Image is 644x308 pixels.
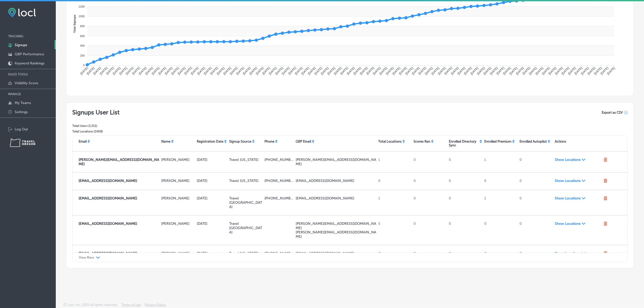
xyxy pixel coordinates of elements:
[157,66,167,76] tspan: [DATE]
[145,66,154,76] tspan: [DATE]
[412,219,447,241] div: 0
[522,66,531,76] tspan: [DATE]
[603,179,607,184] span: Remove user from your referral organization.
[209,66,219,76] tspan: [DATE]
[431,66,440,76] tspan: [DATE]
[93,66,102,76] tspan: [DATE]
[105,66,115,76] tspan: [DATE]
[112,66,121,76] tspan: [DATE]
[79,158,159,166] p: james@zenith-pnw.com
[517,194,553,211] div: 0
[79,15,85,18] tspan: 1000
[447,249,482,258] div: 0
[450,66,460,76] tspan: [DATE]
[412,194,447,211] div: 0
[216,66,225,76] tspan: [DATE]
[320,66,330,76] tspan: [DATE]
[15,43,27,47] p: Signups
[376,156,412,168] div: 1
[184,66,193,76] tspan: [DATE]
[372,66,382,76] tspan: [DATE]
[535,66,544,76] tspan: [DATE]
[587,66,596,76] tspan: [DATE]
[161,221,194,226] p: Skye Schoedel
[229,251,262,255] p: Travel [US_STATE]
[483,66,492,76] tspan: [DATE]
[489,66,499,76] tspan: [DATE]
[15,127,28,131] p: Log Out
[418,66,427,76] tspan: [DATE]
[548,66,557,76] tspan: [DATE]
[223,66,232,76] tspan: [DATE]
[517,219,553,241] div: 0
[118,66,128,76] tspan: [DATE]
[482,156,517,168] div: 1
[161,196,194,200] p: Kitty McLeodMartinez
[593,66,603,76] tspan: [DATE]
[229,179,262,183] p: Travel [US_STATE]
[484,140,511,143] p: Enrolled Premium
[79,179,159,183] p: lily.crisp@juniperpreserve.com
[447,156,482,168] div: 0
[80,54,85,57] tspan: 200
[603,158,607,163] span: Remove user from your referral organization.
[482,249,517,258] div: 0
[79,221,159,226] p: skye@rankrevolutionseo.com
[528,66,538,76] tspan: [DATE]
[555,196,602,200] span: Show Locations
[296,196,376,200] p: fielddaybb@gmail.com
[197,179,227,183] p: [DATE]
[296,158,376,166] p: James@zenith-pnw.com
[79,256,94,259] p: View More
[482,194,517,211] div: 1
[264,196,294,200] p: [PHONE_NUMBER]
[606,66,616,76] tspan: [DATE]
[482,177,517,186] div: 6
[603,221,607,227] span: Remove user from your referral organization.
[79,196,159,200] p: kitty@fielddaybb.com
[229,196,262,209] p: Travel [GEOGRAPHIC_DATA]
[264,158,294,162] p: [PHONE_NUMBER]
[444,66,453,76] tspan: [DATE]
[72,124,120,128] p: Total Users ( 1,511 )
[515,66,525,76] tspan: [DATE]
[80,44,85,47] tspan: 400
[600,66,609,76] tspan: [DATE]
[517,177,553,186] div: 0
[196,66,206,76] tspan: [DATE]
[99,66,108,76] tspan: [DATE]
[296,221,376,230] p: geoff@nossacoffee.com
[197,196,227,200] p: [DATE]
[359,66,369,76] tspan: [DATE]
[275,66,284,76] tspan: [DATE]
[555,179,602,183] span: Show Locations
[457,66,466,76] tspan: [DATE]
[603,196,607,201] span: Remove user from your referral organization.
[509,66,518,76] tspan: [DATE]
[255,66,264,76] tspan: [DATE]
[161,158,194,162] p: James Wellington
[555,251,602,255] span: Show Locations
[15,81,38,85] p: Visibility Score
[164,66,173,76] tspan: [DATE]
[288,66,297,76] tspan: [DATE]
[262,66,271,76] tspan: [DATE]
[72,130,120,133] p: Total Locations ( 2408 )
[268,66,277,76] tspan: [DATE]
[264,140,274,143] p: Phone
[15,52,44,56] p: GBP Performance
[79,66,89,76] tspan: [DATE]
[378,140,402,143] p: Total Locations
[79,221,137,226] strong: [EMAIL_ADDRESS][DOMAIN_NAME]
[414,140,430,143] p: Scores Ran
[555,221,602,226] span: Show Locations
[79,5,85,8] tspan: 1200
[197,221,227,226] p: [DATE]
[161,140,170,143] p: Name
[561,66,570,76] tspan: [DATE]
[449,140,478,147] p: Enrolled Directory Sync
[73,15,76,33] text: Total Signups
[496,66,505,76] tspan: [DATE]
[366,66,375,76] tspan: [DATE]
[412,156,447,168] div: 0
